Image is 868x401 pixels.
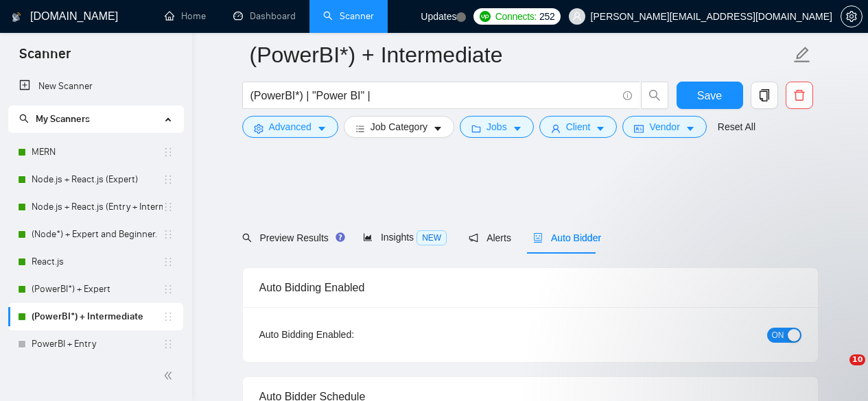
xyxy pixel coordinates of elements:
[718,119,755,134] a: Reset All
[751,89,777,101] span: copy
[421,11,456,22] span: Updates
[163,229,174,240] span: holder
[163,284,174,295] span: holder
[233,10,296,22] a: dashboardDashboard
[32,221,163,248] a: (Node*) + Expert and Beginner.
[323,10,374,22] a: searchScanner
[469,233,478,243] span: notification
[8,276,183,303] li: (PowerBI*) + Expert
[344,116,454,138] button: barsJob Categorycaret-down
[269,119,312,134] span: Advanced
[596,123,605,134] span: caret-down
[486,119,507,134] span: Jobs
[8,248,183,276] li: React.js
[539,9,554,24] span: 252
[32,330,163,358] a: PowerBI + Entry
[254,123,263,134] span: setting
[32,138,163,166] a: MERN
[8,303,183,330] li: (PowerBI*) + Intermediate
[32,303,163,330] a: (PowerBI*) + Intermediate
[685,123,695,134] span: caret-down
[259,327,440,342] div: Auto Bidding Enabled:
[8,193,183,221] li: Node.js + React.js (Entry + Intermediate)
[8,138,183,166] li: MERN
[566,119,591,134] span: Client
[471,123,481,134] span: folder
[572,12,582,21] span: user
[8,73,183,100] li: New Scanner
[8,221,183,248] li: (Node*) + Expert and Beginner.
[19,114,29,123] span: search
[163,202,174,212] span: holder
[32,166,163,193] a: Node.js + React.js (Expert)
[32,276,163,303] a: (PowerBI*) + Expert
[355,123,365,134] span: bars
[841,11,863,22] a: setting
[12,6,21,28] img: logo
[533,233,543,243] span: robot
[513,123,522,134] span: caret-down
[551,123,561,134] span: user
[623,91,632,100] span: info-circle
[677,82,743,109] button: Save
[163,339,174,350] span: holder
[163,147,174,158] span: holder
[622,116,706,138] button: idcardVendorcaret-down
[533,232,601,243] span: Auto Bidder
[163,174,174,185] span: holder
[334,231,347,243] div: Tooltip anchor
[634,123,644,134] span: idcard
[480,11,491,22] img: upwork-logo.png
[19,113,90,125] span: My Scanners
[363,232,447,243] span: Insights
[36,113,90,125] span: My Scanners
[163,369,177,382] span: double-left
[539,116,618,138] button: userClientcaret-down
[649,119,679,134] span: Vendor
[841,5,863,27] button: setting
[242,233,252,243] span: search
[697,87,722,104] span: Save
[363,232,373,242] span: area-chart
[8,44,82,73] span: Scanner
[821,354,854,387] iframe: Intercom live chat
[460,116,534,138] button: folderJobscaret-down
[163,311,174,322] span: holder
[8,330,183,358] li: PowerBI + Entry
[19,73,172,100] a: New Scanner
[417,230,447,245] span: NEW
[751,82,778,109] button: copy
[371,119,427,134] span: Job Category
[165,10,206,22] a: homeHome
[641,82,668,109] button: search
[433,123,443,134] span: caret-down
[250,87,617,104] input: Search Freelance Jobs...
[841,11,862,22] span: setting
[259,268,801,307] div: Auto Bidding Enabled
[786,82,813,109] button: delete
[8,166,183,193] li: Node.js + React.js (Expert)
[495,9,537,24] span: Connects:
[793,46,811,64] span: edit
[642,89,668,101] span: search
[469,232,511,243] span: Alerts
[242,116,338,138] button: settingAdvancedcaret-down
[32,193,163,221] a: Node.js + React.js (Entry + Intermediate)
[32,248,163,276] a: React.js
[163,256,174,267] span: holder
[317,123,327,134] span: caret-down
[242,232,341,243] span: Preview Results
[250,38,790,72] input: Scanner name...
[786,89,812,101] span: delete
[849,354,865,365] span: 10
